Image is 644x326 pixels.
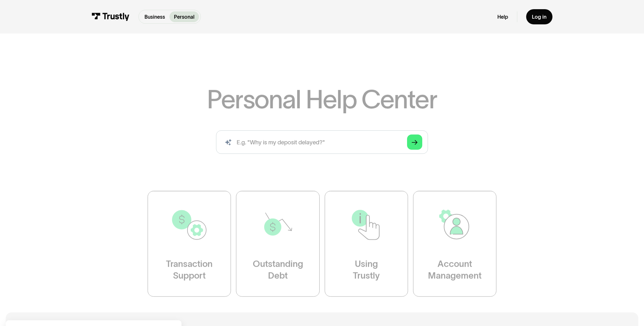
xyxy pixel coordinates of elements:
[252,259,303,282] div: Outstanding Debt
[526,9,552,25] a: Log in
[236,191,319,297] a: OutstandingDebt
[497,14,508,20] a: Help
[353,259,380,282] div: Using Trustly
[216,130,428,154] input: search
[325,191,408,297] a: UsingTrustly
[92,13,130,21] img: Trustly Logo
[169,11,199,22] a: Personal
[413,191,496,297] a: AccountManagement
[166,259,213,282] div: Transaction Support
[148,191,231,297] a: TransactionSupport
[174,13,194,21] p: Personal
[532,14,546,20] div: Log in
[144,13,165,21] p: Business
[428,259,481,282] div: Account Management
[216,130,428,154] form: Search
[207,86,437,112] h1: Personal Help Center
[140,11,170,22] a: Business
